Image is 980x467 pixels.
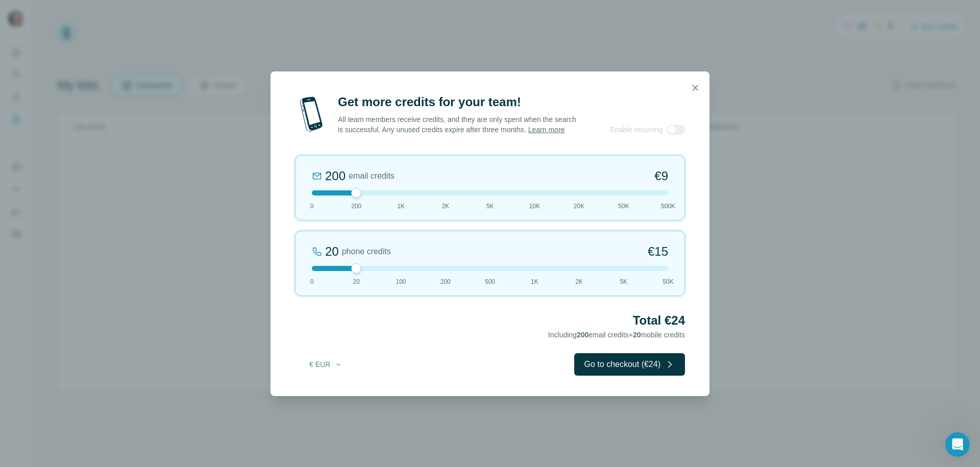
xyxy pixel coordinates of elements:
button: Go to checkout (€24) [574,353,685,376]
div: 20 [325,243,339,260]
img: mobile-phone [295,94,328,135]
span: email credits [349,170,395,182]
button: Noticias [102,318,153,359]
span: Including email credits + mobile credits [548,331,685,339]
span: 200 [577,331,589,339]
span: Ayuda [167,344,189,351]
span: €15 [648,243,668,260]
h2: Status Surfe [21,215,183,226]
span: 2K [575,277,583,286]
span: 10K [529,202,540,211]
span: 500 [485,277,495,286]
a: Learn more [528,126,565,134]
button: View status page [21,269,183,290]
span: 200 [351,202,361,211]
div: Hacer una pregunta [21,311,171,322]
span: 0 [310,202,314,211]
span: 50K [618,202,629,211]
div: All services are online [21,255,183,265]
img: Profile image for Christian [139,16,159,37]
span: Mensajes [60,344,93,351]
div: Hacer una pregunta [10,303,194,352]
img: Profile image for Aurélie [119,16,140,37]
img: Profile image for Myles [100,16,120,37]
p: All team members receive credits, and they are only spent when the search is successful. Any unus... [338,114,577,135]
span: Enable recurring [610,125,663,135]
div: Cerrar [176,16,194,35]
span: 5K [620,277,627,286]
button: Ayuda [153,318,204,359]
span: €9 [654,168,668,184]
span: 500K [661,202,675,211]
button: Mensajes [51,318,102,359]
img: logo [20,19,30,36]
span: phone credits [342,245,391,258]
span: 0 [310,277,314,286]
span: Noticias [113,344,142,351]
span: Inicio [15,344,37,351]
h2: Total €24 [295,312,685,329]
span: 50K [663,277,673,286]
iframe: Intercom live chat [945,432,970,457]
p: ¿Cómo podemos ayudarte? [20,159,184,194]
p: [PERSON_NAME] [PERSON_NAME][EMAIL_ADDRESS][PERSON_NAME][DOMAIN_NAME] 👋 [20,72,184,159]
span: 200 [440,277,451,286]
span: 100 [396,277,406,286]
span: 1K [397,202,405,211]
span: 20 [633,331,641,339]
div: 200 [325,168,346,184]
span: 20 [353,277,360,286]
span: 2K [442,202,449,211]
span: 20K [574,202,584,211]
button: € EUR [302,355,350,374]
span: 1K [531,277,538,286]
span: 5K [486,202,494,211]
